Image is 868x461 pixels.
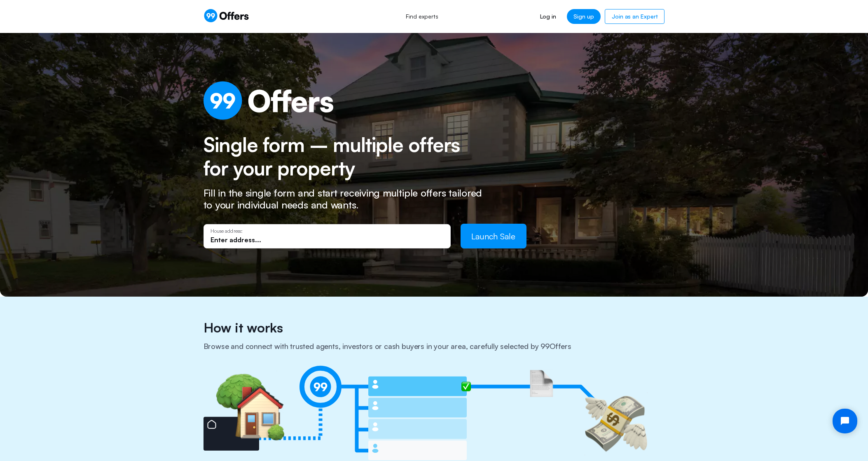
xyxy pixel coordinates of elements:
p: House address: [211,228,444,234]
h3: Browse and connect with trusted agents, investors or cash buyers in your area, carefully selected... [204,342,665,364]
input: Enter address... [211,235,444,244]
a: Join as an Expert [605,9,664,24]
h2: Single form – multiple offers for your property [204,133,477,180]
span: Launch Sale [471,231,515,241]
a: Log in [533,9,563,24]
h2: How it works [204,320,665,342]
iframe: Tidio Chat [826,402,864,440]
a: Find experts [397,7,447,26]
a: Sign up [567,9,601,24]
p: Fill in the single form and start receiving multiple offers tailored to your individual needs and... [204,187,492,211]
button: Launch Sale [461,224,526,248]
